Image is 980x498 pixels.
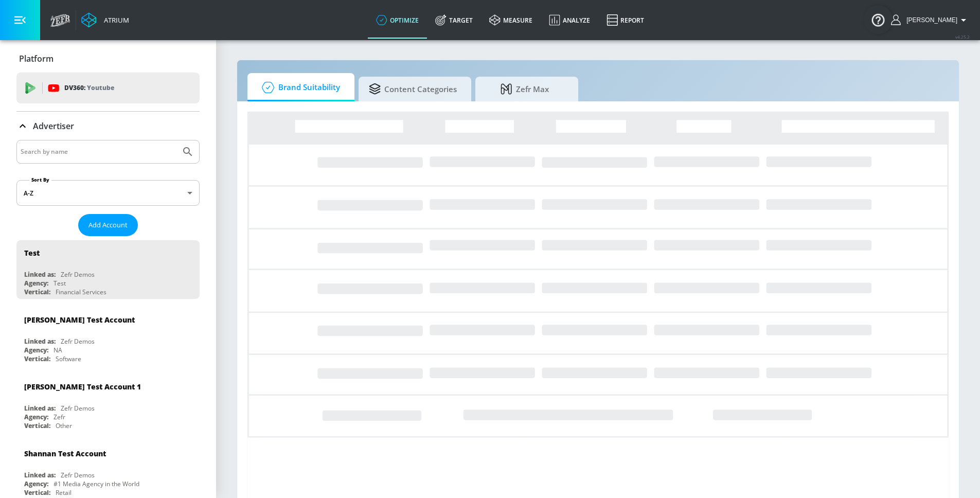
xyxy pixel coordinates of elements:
[598,2,652,39] a: Report
[427,2,481,39] a: Target
[56,421,72,430] div: Other
[24,346,48,354] div: Agency:
[61,270,95,279] div: Zefr Demos
[16,180,200,206] div: A-Z
[16,73,200,103] div: DV360: Youtube
[24,337,56,346] div: Linked as:
[54,479,139,488] div: #1 Media Agency in the World
[486,77,564,101] span: Zefr Max
[481,2,541,39] a: measure
[64,82,114,94] p: DV360:
[81,12,129,28] a: Atrium
[24,248,40,258] div: Test
[368,2,427,39] a: optimize
[56,488,72,497] div: Retail
[24,449,106,458] div: Shannan Test Account
[24,479,48,488] div: Agency:
[24,315,135,325] div: [PERSON_NAME] Test Account
[541,2,598,39] a: Analyze
[87,82,114,93] p: Youtube
[16,307,200,366] div: [PERSON_NAME] Test AccountLinked as:Zefr DemosAgency:NAVertical:Software
[16,240,200,299] div: TestLinked as:Zefr DemosAgency:TestVertical:Financial Services
[369,77,457,101] span: Content Categories
[24,382,141,392] div: [PERSON_NAME] Test Account 1
[24,471,56,479] div: Linked as:
[54,279,66,288] div: Test
[56,354,81,363] div: Software
[24,288,50,296] div: Vertical:
[78,214,138,236] button: Add Account
[61,337,95,346] div: Zefr Demos
[891,14,970,26] button: [PERSON_NAME]
[24,413,48,421] div: Agency:
[24,404,56,413] div: Linked as:
[864,5,893,34] button: Open Resource Center
[24,354,50,363] div: Vertical:
[24,279,48,288] div: Agency:
[56,288,106,296] div: Financial Services
[33,120,74,132] p: Advertiser
[100,15,129,25] div: Atrium
[16,374,200,433] div: [PERSON_NAME] Test Account 1Linked as:Zefr DemosAgency:ZefrVertical:Other
[88,219,128,231] span: Add Account
[902,16,957,24] span: login as: humberto.barrera@zefr.com
[21,145,176,158] input: Search by name
[16,112,200,140] div: Advertiser
[61,404,95,413] div: Zefr Demos
[258,75,340,100] span: Brand Suitability
[61,471,95,479] div: Zefr Demos
[54,346,62,354] div: NA
[955,34,970,40] span: v 4.25.2
[29,176,51,183] label: Sort By
[19,53,54,64] p: Platform
[54,413,65,421] div: Zefr
[24,421,50,430] div: Vertical:
[16,44,200,73] div: Platform
[24,488,50,497] div: Vertical:
[24,270,56,279] div: Linked as:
